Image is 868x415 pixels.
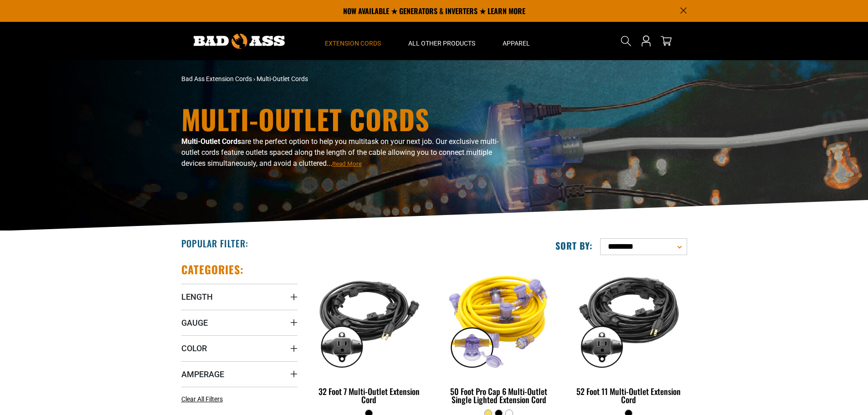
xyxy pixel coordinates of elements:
span: Color [181,343,207,354]
div: 50 Foot Pro Cap 6 Multi-Outlet Single Lighted Extension Cord [441,387,557,404]
span: Extension Cords [325,39,381,47]
h2: Categories: [181,262,244,277]
span: Amperage [181,369,224,379]
span: are the perfect option to help you multitask on your next job. Our exclusive multi-outlet cords f... [181,137,498,168]
summary: All Other Products [395,22,489,60]
span: › [253,75,255,82]
span: Length [181,292,213,302]
b: Multi-Outlet Cords [181,137,241,146]
img: yellow [442,267,556,372]
a: Bad Ass Extension Cords [181,75,252,82]
summary: Apparel [489,22,544,60]
summary: Extension Cords [311,22,395,60]
a: black 32 Foot 7 Multi-Outlet Extension Cord [311,262,427,409]
span: Gauge [181,318,208,328]
span: Apparel [503,39,530,47]
div: 32 Foot 7 Multi-Outlet Extension Cord [311,387,427,404]
span: All Other Products [408,39,475,47]
summary: Search [619,34,633,48]
span: Multi-Outlet Cords [257,75,308,82]
label: Sort by: [555,240,593,251]
img: Bad Ass Extension Cords [194,34,285,49]
img: black [571,267,686,372]
h1: Multi-Outlet Cords [181,105,514,133]
summary: Color [181,335,298,361]
h2: Popular Filter: [181,237,248,249]
img: black [312,267,426,372]
summary: Amperage [181,361,298,387]
summary: Length [181,284,298,309]
a: black 52 Foot 11 Multi-Outlet Extension Cord [570,262,687,409]
a: yellow 50 Foot Pro Cap 6 Multi-Outlet Single Lighted Extension Cord [441,262,557,409]
div: 52 Foot 11 Multi-Outlet Extension Cord [570,387,687,404]
a: Clear All Filters [181,395,226,404]
span: Read More [332,160,362,167]
nav: breadcrumbs [181,74,514,84]
span: Clear All Filters [181,395,223,403]
summary: Gauge [181,310,298,335]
